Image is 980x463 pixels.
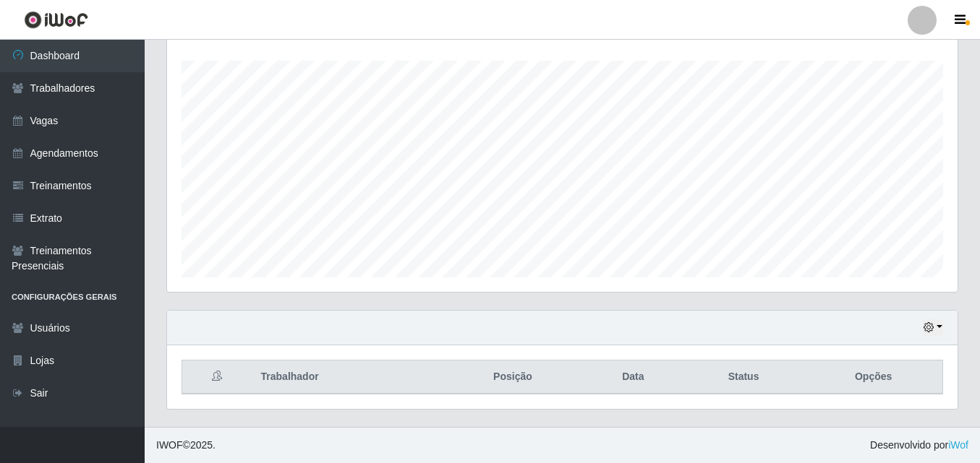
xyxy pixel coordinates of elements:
th: Data [584,360,683,394]
th: Posição [442,360,584,394]
span: IWOF [156,439,183,451]
th: Status [683,360,804,394]
span: Desenvolvido por [870,438,968,453]
a: iWof [948,439,968,451]
th: Opções [804,360,942,394]
th: Trabalhador [252,360,442,394]
img: CoreUI Logo [24,11,88,29]
span: © 2025 . [156,438,216,453]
